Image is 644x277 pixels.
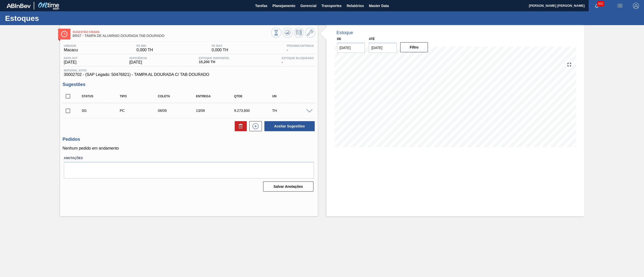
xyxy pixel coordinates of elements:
[80,109,124,113] div: Sugestão Criada
[129,60,147,65] span: [DATE]
[156,95,200,98] div: Coleta
[280,57,315,65] div: -
[64,48,78,52] span: Macacu
[64,57,78,60] span: Data out
[73,34,271,38] span: BR07 - TAMPA DE ALUMÍNIO DOURADA TAB DOURADO
[7,4,31,8] img: TNhmsLtSVTkK8tSr43FrP2fwEKptu5GPRR3wAAAABJRU5ErkJggg==
[61,31,67,37] img: Ícone
[118,109,162,113] div: Pedido de Compra
[271,109,314,113] div: TH
[195,109,238,113] div: 13/09/2025
[118,95,162,98] div: Tipo
[233,109,276,113] div: 9.273,600
[262,121,315,132] div: Aceitar Sugestões
[64,155,314,162] label: Anotações
[294,28,304,38] button: Programar Estoque
[369,3,389,9] span: Master Data
[156,109,200,113] div: 08/09/2025
[129,57,147,60] span: Suficiência
[195,95,238,98] div: Entrega
[633,3,639,9] img: Logout
[337,30,353,35] div: Estoque
[300,3,316,9] span: Gerencial
[64,72,314,77] span: 30002702 - (SAP Legado: 50476821) - TAMPA AL DOURADA C/ TAB DOURADO
[64,60,78,65] span: [DATE]
[305,28,315,38] button: Ir ao Master Data / Geral
[347,3,364,9] span: Relatórios
[286,44,315,52] div: -
[255,3,267,9] span: Tarefas
[271,28,281,38] button: Visão Geral dos Estoques
[271,95,314,98] div: UN
[272,3,295,9] span: Planejamento
[232,121,247,131] div: Excluir Sugestões
[287,44,314,47] span: Próxima Entrega
[617,3,623,9] img: userActions
[63,137,315,142] h3: Pedidos
[64,69,314,72] span: Material ativo
[589,2,605,9] button: Notificações
[597,1,604,7] span: 852
[137,48,153,52] span: 0,000 TH
[337,37,341,41] label: De
[212,44,228,47] span: PE MAX
[369,37,375,41] label: Até
[264,121,315,131] button: Aceitar Sugestões
[63,82,315,87] h3: Sugestões
[199,60,230,64] span: 15,200 TH
[281,57,314,60] span: Estoque Bloqueado
[199,57,230,60] span: Estoque Disponível
[337,43,365,53] input: dd/mm/yyyy
[263,181,313,192] button: Salvar Anotações
[400,42,428,52] button: Filtro
[233,95,276,98] div: Qtde
[321,3,342,9] span: Transportes
[137,44,153,47] span: PE MIN
[64,44,78,47] span: Unidade
[80,95,124,98] div: Status
[283,28,293,38] button: Atualizar Gráfico
[212,48,228,52] span: 0,000 TH
[5,15,94,21] h1: Estoques
[63,146,315,151] p: Nenhum pedido em andamento
[73,30,271,33] span: Sugestão Criada
[247,121,262,131] div: Nova sugestão
[369,43,397,53] input: dd/mm/yyyy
